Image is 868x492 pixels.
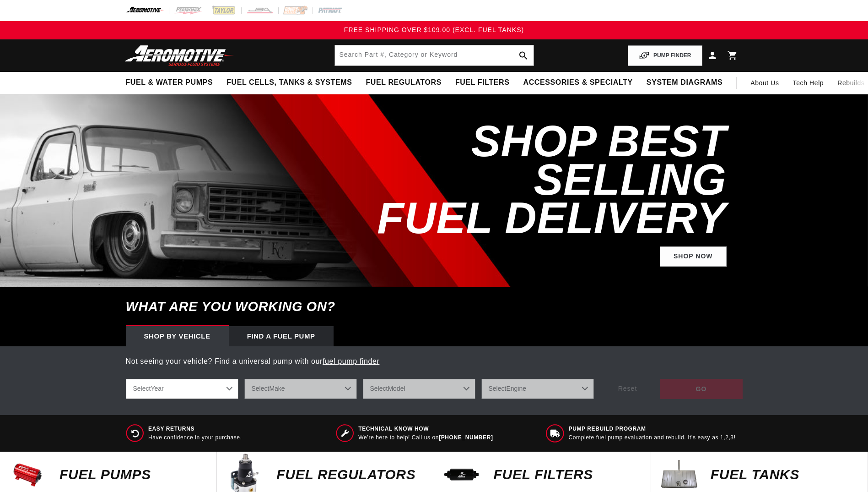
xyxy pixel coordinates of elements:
input: Search by Part Number, Category or Keyword [335,45,534,66]
div: Shop by vehicle [126,326,229,346]
span: Technical Know How [358,425,493,433]
p: We’re here to help! Call us on [358,434,493,442]
select: Year [126,379,238,399]
p: FUEL FILTERS [494,468,642,481]
a: About Us [744,72,786,94]
span: Fuel Regulators [366,78,441,87]
p: Fuel Pumps [59,468,207,481]
summary: Fuel Regulators [359,72,448,93]
img: Aeromotive [122,45,237,66]
a: [PHONE_NUMBER] [439,434,493,441]
select: Make [244,379,357,399]
summary: Tech Help [786,72,831,94]
span: Easy Returns [148,425,242,433]
span: Fuel Filters [455,78,510,87]
button: PUMP FINDER [628,45,702,66]
p: Not seeing your vehicle? Find a universal pump with our [126,355,743,367]
p: Fuel Tanks [711,468,858,481]
select: Model [363,379,475,399]
a: Shop Now [660,246,727,267]
div: Find a Fuel Pump [229,326,334,346]
p: FUEL REGULATORS [276,468,424,481]
summary: Fuel & Water Pumps [119,72,220,93]
span: FREE SHIPPING OVER $109.00 (EXCL. FUEL TANKS) [344,26,524,33]
a: fuel pump finder [323,357,379,365]
span: Pump Rebuild program [569,425,736,433]
p: Have confidence in your purchase. [148,434,242,442]
span: System Diagrams [647,78,722,87]
span: Tech Help [793,78,824,88]
summary: Fuel Filters [448,72,517,93]
span: About Us [750,79,779,87]
span: Rebuilds [837,78,864,88]
p: Complete fuel pump evaluation and rebuild. It's easy as 1,2,3! [569,434,736,442]
button: search button [513,45,534,66]
h6: What are you working on? [103,287,766,326]
summary: Accessories & Specialty [517,72,640,93]
summary: System Diagrams [640,72,729,93]
span: Fuel Cells, Tanks & Systems [226,78,352,87]
h2: SHOP BEST SELLING FUEL DELIVERY [335,122,727,237]
span: Fuel & Water Pumps [126,78,213,87]
span: Accessories & Specialty [523,78,633,87]
summary: Fuel Cells, Tanks & Systems [220,72,359,93]
select: Engine [481,379,594,399]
